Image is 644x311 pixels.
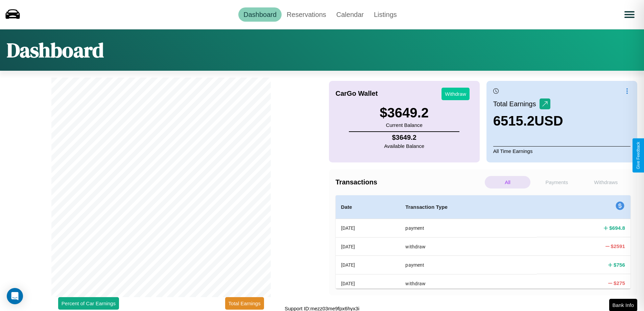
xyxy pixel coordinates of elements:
p: Payments [534,176,579,188]
th: payment [400,256,537,274]
h4: Transaction Type [405,203,531,211]
th: payment [400,219,537,238]
th: withdraw [400,274,537,292]
h1: Dashboard [7,36,104,64]
button: Total Earnings [225,297,264,310]
h4: $ 2591 [611,243,625,250]
button: Withdraw [442,88,470,100]
th: [DATE] [336,237,400,256]
div: Give Feedback [636,142,641,169]
p: All [485,176,530,188]
h4: $ 694.8 [609,224,625,231]
h4: Date [341,203,395,211]
a: Dashboard [238,7,282,22]
a: Calendar [331,7,369,22]
h4: Transactions [336,178,483,186]
h3: $ 3649.2 [380,105,429,120]
h4: $ 3649.2 [384,134,424,141]
th: [DATE] [336,256,400,274]
a: Reservations [282,7,331,22]
h4: $ 756 [614,261,625,268]
th: [DATE] [336,274,400,292]
h3: 6515.2 USD [493,113,563,129]
button: Percent of Car Earnings [58,297,119,310]
p: Total Earnings [493,98,540,110]
p: All Time Earnings [493,146,630,156]
a: Listings [369,7,402,22]
p: Current Balance [380,120,429,130]
p: Available Balance [384,141,424,151]
h4: CarGo Wallet [336,90,378,97]
button: Open menu [620,5,639,24]
th: [DATE] [336,219,400,238]
div: Open Intercom Messenger [7,288,23,304]
p: Withdraws [583,176,629,188]
th: withdraw [400,237,537,256]
h4: $ 275 [614,280,625,287]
